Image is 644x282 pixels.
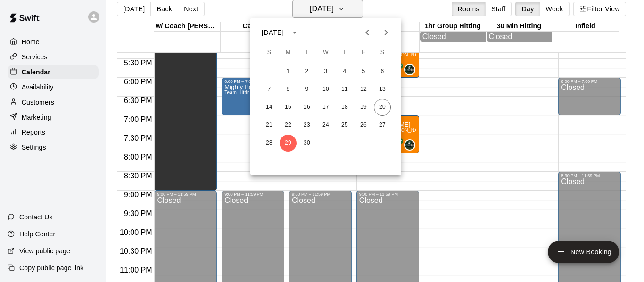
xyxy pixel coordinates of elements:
[355,63,372,80] button: 5
[261,81,278,98] button: 7
[355,43,372,62] span: Friday
[317,43,334,62] span: Wednesday
[261,43,278,62] span: Sunday
[317,63,334,80] button: 3
[374,99,391,116] button: 20
[377,23,396,42] button: Next month
[298,99,315,116] button: 16
[262,28,284,38] div: [DATE]
[298,117,315,134] button: 23
[355,81,372,98] button: 12
[261,99,278,116] button: 14
[280,117,297,134] button: 22
[298,43,315,62] span: Tuesday
[287,24,303,40] button: calendar view is open, switch to year view
[261,135,278,152] button: 28
[374,117,391,134] button: 27
[336,43,353,62] span: Thursday
[374,43,391,62] span: Saturday
[280,81,297,98] button: 8
[317,117,334,134] button: 24
[374,81,391,98] button: 13
[355,117,372,134] button: 26
[358,23,377,42] button: Previous month
[298,135,315,152] button: 30
[317,81,334,98] button: 10
[298,81,315,98] button: 9
[298,63,315,80] button: 2
[280,135,297,152] button: 29
[336,99,353,116] button: 18
[336,117,353,134] button: 25
[280,63,297,80] button: 1
[336,63,353,80] button: 4
[355,99,372,116] button: 19
[261,117,278,134] button: 21
[374,63,391,80] button: 6
[336,81,353,98] button: 11
[317,99,334,116] button: 17
[280,99,297,116] button: 15
[280,43,297,62] span: Monday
